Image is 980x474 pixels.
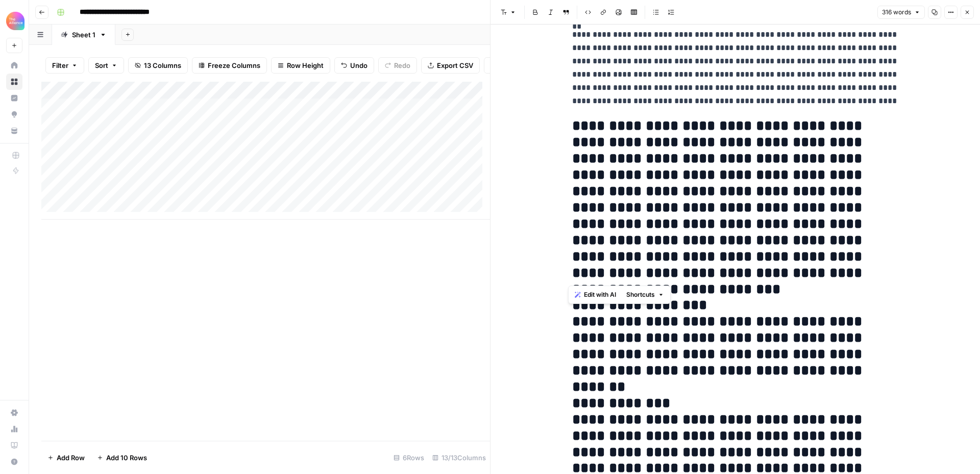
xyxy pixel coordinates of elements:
button: 316 words [877,6,925,19]
a: Usage [6,421,22,437]
a: Home [6,57,22,74]
span: Redo [394,60,410,70]
button: Freeze Columns [192,57,267,74]
span: Row Height [287,60,324,70]
a: Browse [6,74,22,90]
button: Workspace: Alliance [6,8,22,34]
a: Insights [6,90,22,106]
span: Add Row [57,453,85,463]
button: Export CSV [421,57,480,74]
div: Sheet 1 [72,30,95,40]
span: Filter [52,60,68,70]
button: Filter [45,57,84,74]
span: Freeze Columns [208,60,260,70]
div: 13/13 Columns [428,449,490,466]
a: Your Data [6,123,22,139]
button: Redo [378,57,417,74]
span: Add 10 Rows [106,453,147,463]
button: Help + Support [6,454,22,470]
span: Undo [350,60,367,70]
button: Add Row [41,449,91,466]
button: Undo [334,57,374,74]
button: Edit with AI [571,288,620,301]
a: Learning Hub [6,437,22,454]
button: Shortcuts [622,288,668,301]
button: 13 Columns [128,57,188,74]
span: Sort [95,60,108,70]
span: Shortcuts [626,290,655,299]
span: 316 words [882,8,911,17]
img: Alliance Logo [6,12,24,30]
button: Sort [88,57,124,74]
button: Add 10 Rows [91,449,153,466]
button: Row Height [271,57,330,74]
span: Edit with AI [584,290,616,299]
a: Opportunities [6,106,22,123]
span: 13 Columns [144,60,181,70]
div: 6 Rows [389,449,428,466]
a: Settings [6,405,22,421]
a: Sheet 1 [52,25,115,45]
span: Export CSV [437,60,473,70]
